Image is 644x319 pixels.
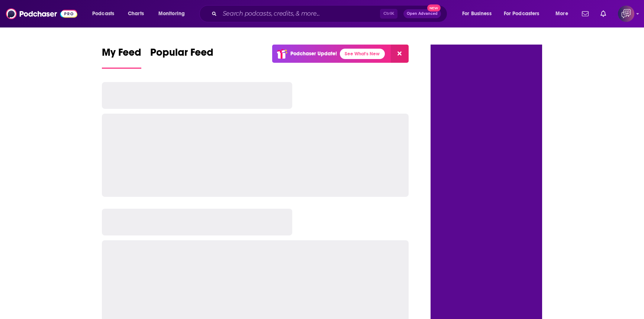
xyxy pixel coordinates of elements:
span: Charts [128,9,144,19]
a: Popular Feed [150,46,213,69]
button: open menu [153,8,194,20]
span: Logged in as corioliscompany [618,6,634,22]
span: New [427,4,441,12]
button: Show profile menu [618,6,634,22]
span: Popular Feed [150,46,213,63]
span: For Podcasters [504,9,540,19]
span: More [556,9,568,19]
p: Podchaser Update! [290,51,337,57]
button: open menu [457,8,501,20]
button: open menu [87,8,124,20]
input: Search podcasts, credits, & more... [220,8,380,20]
span: For Business [462,9,492,19]
div: Search podcasts, credits, & more... [206,5,454,22]
a: My Feed [102,46,141,69]
button: open menu [499,8,550,20]
a: Charts [123,8,148,20]
img: Podchaser - Follow, Share and Rate Podcasts [6,7,77,21]
a: Show notifications dropdown [598,7,609,20]
button: open menu [550,8,577,20]
span: My Feed [102,46,141,63]
span: Ctrl K [380,9,397,19]
span: Podcasts [92,9,114,19]
span: Monitoring [158,9,185,19]
span: Open Advanced [407,12,438,16]
a: Show notifications dropdown [579,7,592,20]
a: See What's New [340,49,385,59]
button: Open AdvancedNew [403,9,441,18]
img: User Profile [618,6,634,22]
